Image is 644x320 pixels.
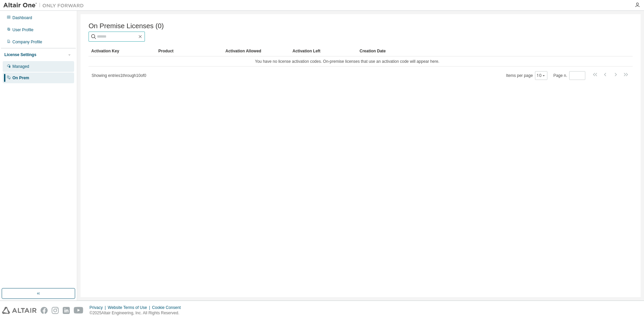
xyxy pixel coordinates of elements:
div: Cookie Consent [152,305,184,310]
div: Activation Left [292,46,354,56]
button: 10 [537,73,546,78]
p: © 2025 Altair Engineering, Inc. All Rights Reserved. [90,310,185,316]
div: Privacy [90,305,108,310]
td: You have no license activation codes. On-premise licenses that use an activation code will appear... [89,56,606,66]
span: Page n. [553,71,585,80]
div: Managed [12,64,29,69]
img: youtube.svg [74,307,84,314]
div: Dashboard [12,15,32,20]
span: On Premise Licenses (0) [89,22,164,30]
div: Product [158,46,220,56]
img: instagram.svg [52,307,59,314]
div: License Settings [4,52,36,57]
img: Altair One [3,2,87,9]
span: Showing entries 1 through 10 of 0 [92,73,146,78]
img: altair_logo.svg [2,307,37,314]
div: Activation Key [91,46,153,56]
div: Company Profile [12,39,42,45]
span: Items per page [506,71,547,80]
div: Creation Date [360,46,603,56]
div: Activation Allowed [225,46,287,56]
img: facebook.svg [41,307,48,314]
div: User Profile [12,27,34,33]
div: On Prem [12,75,29,81]
div: Website Terms of Use [108,305,152,310]
img: linkedin.svg [63,307,70,314]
